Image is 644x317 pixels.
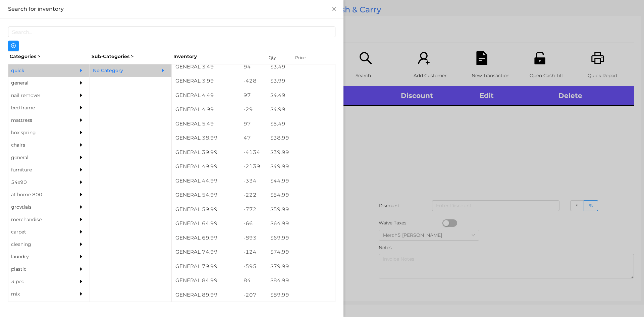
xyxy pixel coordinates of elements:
[267,188,335,202] div: $ 54.99
[267,88,335,103] div: $ 4.49
[240,117,267,131] div: 97
[79,205,84,209] i: icon: caret-right
[267,131,335,145] div: $ 38.99
[267,145,335,160] div: $ 39.99
[79,267,84,271] i: icon: caret-right
[240,188,267,202] div: -222
[240,88,267,103] div: 97
[240,231,267,245] div: -893
[172,159,240,174] div: GENERAL 49.99
[240,102,267,117] div: -29
[172,145,240,160] div: GENERAL 39.99
[8,77,69,89] div: general
[8,164,69,176] div: furniture
[172,216,240,231] div: GENERAL 64.99
[8,189,69,201] div: at home 800
[79,217,84,222] i: icon: caret-right
[240,174,267,188] div: -334
[8,102,69,114] div: bed frame
[79,155,84,160] i: icon: caret-right
[267,159,335,174] div: $ 49.99
[8,139,69,151] div: chairs
[79,130,84,135] i: icon: caret-right
[161,68,165,73] i: icon: caret-right
[8,263,69,275] div: plastic
[240,202,267,217] div: -772
[240,74,267,88] div: -428
[267,74,335,88] div: $ 3.99
[8,114,69,126] div: mattress
[8,51,90,62] div: Categories >
[8,5,335,13] div: Search for inventory
[240,245,267,259] div: -124
[8,201,69,213] div: grovtials
[240,273,267,288] div: 84
[267,202,335,217] div: $ 59.99
[172,288,240,302] div: GENERAL 89.99
[79,81,84,85] i: icon: caret-right
[267,245,335,259] div: $ 74.99
[267,117,335,131] div: $ 5.49
[172,231,240,245] div: GENERAL 69.99
[240,259,267,274] div: -595
[8,238,69,251] div: cleaning
[8,288,69,300] div: mix
[90,64,151,77] div: No Category
[267,259,335,274] div: $ 79.99
[79,242,84,247] i: icon: caret-right
[79,118,84,122] i: icon: caret-right
[8,251,69,263] div: laundry
[240,288,267,302] div: -207
[8,176,69,189] div: 54x90
[240,131,267,145] div: 47
[172,259,240,274] div: GENERAL 79.99
[172,131,240,145] div: GENERAL 38.99
[8,27,335,37] input: Search...
[267,273,335,288] div: $ 84.99
[172,74,240,88] div: GENERAL 3.99
[8,89,69,102] div: nail remover
[267,231,335,245] div: $ 69.99
[267,60,335,74] div: $ 3.49
[8,41,19,51] button: icon: plus-circle
[79,167,84,172] i: icon: caret-right
[79,93,84,98] i: icon: caret-right
[240,145,267,160] div: -4134
[267,288,335,302] div: $ 89.99
[172,202,240,217] div: GENERAL 59.99
[79,180,84,184] i: icon: caret-right
[79,279,84,284] i: icon: caret-right
[172,117,240,131] div: GENERAL 5.49
[240,159,267,174] div: -2139
[8,300,69,313] div: appliances
[293,53,320,62] div: Price
[240,216,267,231] div: -66
[267,216,335,231] div: $ 64.99
[79,143,84,147] i: icon: caret-right
[79,229,84,234] i: icon: caret-right
[240,60,267,74] div: 94
[172,88,240,103] div: GENERAL 4.49
[172,273,240,288] div: GENERAL 84.99
[79,105,84,110] i: icon: caret-right
[8,226,69,238] div: carpet
[172,60,240,74] div: GENERAL 3.49
[79,292,84,296] i: icon: caret-right
[8,213,69,226] div: merchandise
[79,254,84,259] i: icon: caret-right
[172,188,240,202] div: GENERAL 54.99
[90,51,172,62] div: Sub-Categories >
[267,174,335,188] div: $ 44.99
[172,102,240,117] div: GENERAL 4.99
[8,126,69,139] div: box spring
[172,245,240,259] div: GENERAL 74.99
[172,174,240,188] div: GENERAL 44.99
[79,68,84,73] i: icon: caret-right
[267,102,335,117] div: $ 4.99
[267,53,287,62] div: Qty
[173,53,260,60] div: Inventory
[331,6,337,12] i: icon: close
[79,192,84,197] i: icon: caret-right
[8,64,69,77] div: quick
[8,275,69,288] div: 3 pec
